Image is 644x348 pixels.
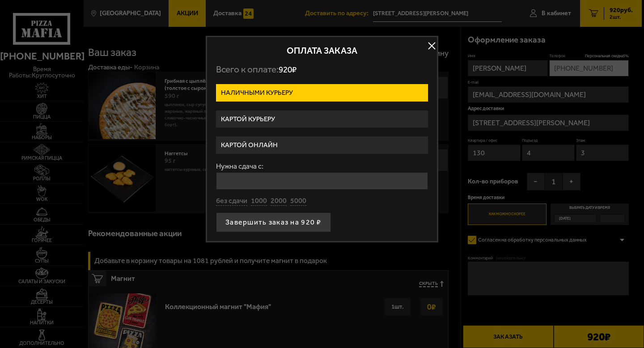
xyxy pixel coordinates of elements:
[251,196,267,206] button: 1000
[216,110,428,128] label: Картой курьеру
[216,212,331,232] button: Завершить заказ на 920 ₽
[216,196,247,206] button: без сдачи
[279,64,297,75] span: 920 ₽
[216,64,428,75] p: Всего к оплате:
[216,163,428,170] label: Нужна сдача с:
[216,136,428,154] label: Картой онлайн
[271,196,287,206] button: 2000
[290,196,306,206] button: 5000
[216,46,428,55] h2: Оплата заказа
[216,84,428,102] label: Наличными курьеру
